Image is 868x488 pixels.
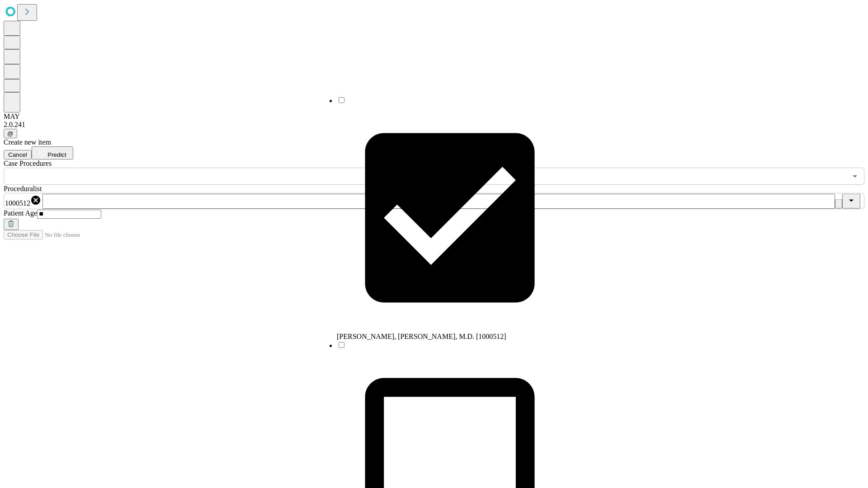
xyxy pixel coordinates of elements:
[4,150,32,160] button: Cancel
[47,151,66,158] span: Predict
[849,170,861,183] button: Open
[4,185,42,192] span: Proceduralist
[4,160,52,167] span: Scheduled Procedure
[842,194,860,209] button: Close
[4,121,864,129] div: 2.0.241
[8,151,27,158] span: Cancel
[32,146,73,160] button: Predict
[835,199,842,209] button: Clear
[4,113,864,121] div: MAY
[7,130,14,137] span: @
[4,209,37,217] span: Patient Age
[5,195,41,207] div: 1000512
[4,129,17,138] button: @
[5,199,30,207] span: 1000512
[4,138,51,146] span: Create new item
[337,333,506,340] span: [PERSON_NAME], [PERSON_NAME], M.D. [1000512]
